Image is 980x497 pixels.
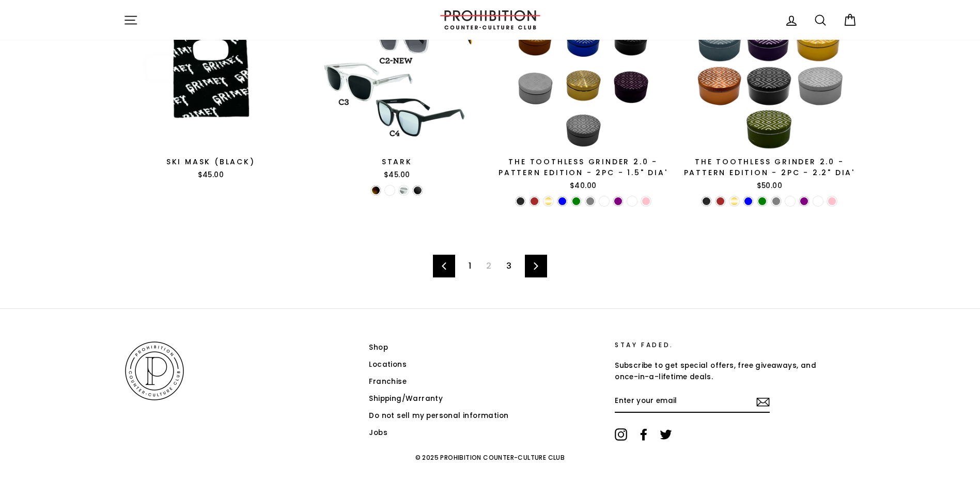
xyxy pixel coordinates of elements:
[309,170,485,180] div: $45.00
[682,181,857,191] div: $50.00
[369,340,388,355] a: Shop
[369,357,407,372] a: Locations
[496,157,671,178] div: The Toothless Grinder 2.0 - Pattern Edition - 2PC - 1.5" Dia'
[369,374,407,390] a: Franchise
[615,390,770,413] input: Enter your email
[123,157,299,167] div: Ski Mask (Black)
[369,425,387,441] a: Jobs
[309,157,485,167] div: STARK
[123,340,185,402] img: PROHIBITION COUNTER-CULTURE CLUB
[123,170,299,180] div: $45.00
[123,448,857,466] p: © 2025 PROHIBITION COUNTER-CULTURE CLUB
[682,157,857,178] div: The Toothless Grinder 2.0 - Pattern Edition - 2PC - 2.2" Dia'
[369,391,443,407] a: Shipping/Warranty
[615,340,818,350] p: STAY FADED.
[480,258,497,274] span: 2
[496,181,671,191] div: $40.00
[369,408,508,424] a: Do not sell my personal information
[500,258,518,274] a: 3
[439,10,542,29] img: PROHIBITION COUNTER-CULTURE CLUB
[462,258,477,274] a: 1
[615,360,818,383] p: Subscribe to get special offers, free giveaways, and once-in-a-lifetime deals.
